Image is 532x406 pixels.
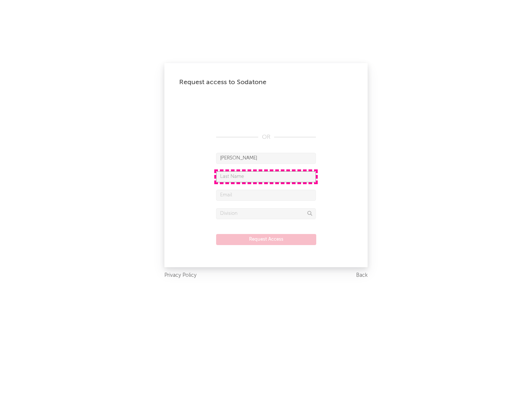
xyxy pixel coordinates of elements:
input: First Name [216,153,316,164]
a: Back [356,271,368,280]
input: Email [216,190,316,201]
input: Last Name [216,171,316,182]
button: Request Access [216,234,316,245]
div: OR [216,133,316,142]
input: Division [216,208,316,219]
a: Privacy Policy [164,271,197,280]
div: Request access to Sodatone [179,78,353,87]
